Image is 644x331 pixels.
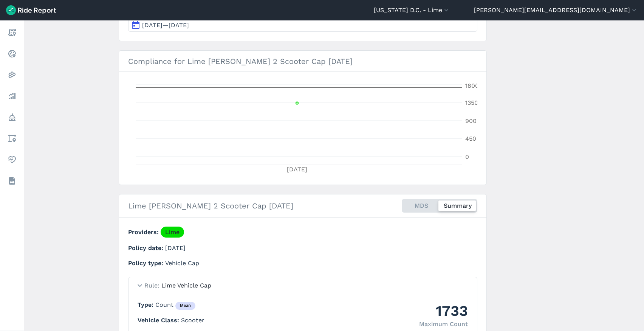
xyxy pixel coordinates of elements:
[128,244,165,252] span: Policy date
[165,244,186,252] span: [DATE]
[465,117,477,124] tspan: 900
[5,26,19,39] a: Report
[5,110,19,124] a: Policy
[181,317,204,324] span: Scooter
[119,51,486,72] h3: Compliance for Lime [PERSON_NAME] 2 Scooter Cap [DATE]
[465,82,479,89] tspan: 1800
[144,282,161,289] span: Rule
[5,89,19,103] a: Analyze
[287,166,307,173] tspan: [DATE]
[419,320,468,329] div: Maximum Count
[142,22,189,29] span: [DATE]—[DATE]
[419,300,468,321] div: 1733
[161,282,211,289] span: Lime Vehicle Cap
[175,302,195,310] div: mean
[128,228,161,236] span: Providers
[5,174,19,188] a: Datasets
[374,6,450,15] button: [US_STATE] D.C. - Lime
[465,135,476,142] tspan: 450
[5,68,19,82] a: Heatmaps
[155,301,195,308] span: Count
[128,260,165,267] span: Policy type
[165,260,199,267] span: Vehicle Cap
[6,5,56,15] img: Ride Report
[5,132,19,145] a: Areas
[138,317,181,324] span: Vehicle Class
[465,99,478,106] tspan: 1350
[465,153,469,160] tspan: 0
[128,200,293,211] h2: Lime [PERSON_NAME] 2 Scooter Cap [DATE]
[128,277,477,294] summary: RuleLime Vehicle Cap
[128,18,477,32] button: [DATE]—[DATE]
[5,153,19,166] a: Health
[5,47,19,61] a: Realtime
[474,6,638,15] button: [PERSON_NAME][EMAIL_ADDRESS][DOMAIN_NAME]
[161,227,184,238] a: Lime
[138,301,155,308] span: Type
